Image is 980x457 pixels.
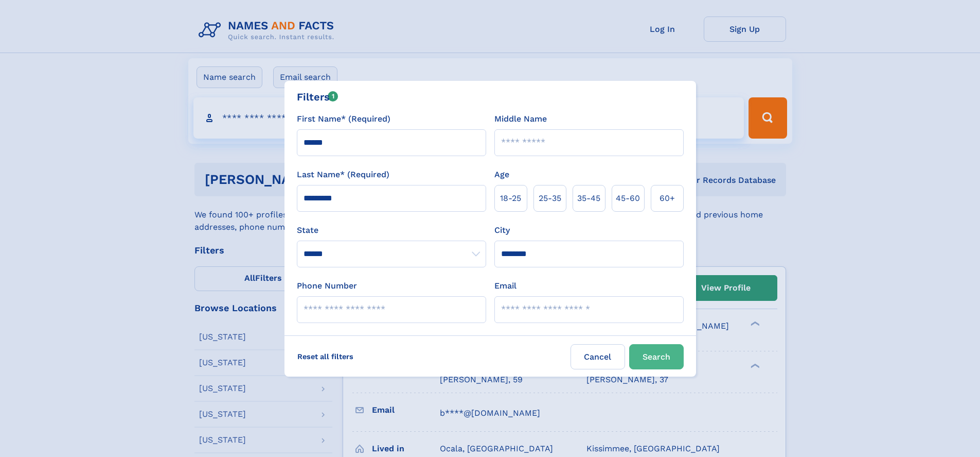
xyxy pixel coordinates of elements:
[616,192,640,205] span: 45‑60
[297,280,357,292] label: Phone Number
[500,192,521,205] span: 18‑25
[494,224,510,236] label: City
[494,168,509,181] label: Age
[539,192,561,205] span: 25‑35
[577,192,600,205] span: 35‑45
[571,344,625,369] label: Cancel
[297,113,390,125] label: First Name* (Required)
[297,224,486,236] label: State
[494,113,547,125] label: Middle Name
[494,280,516,292] label: Email
[660,192,675,205] span: 60+
[297,168,389,181] label: Last Name* (Required)
[629,344,684,369] button: Search
[297,89,338,105] div: Filters
[291,344,360,369] label: Reset all filters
